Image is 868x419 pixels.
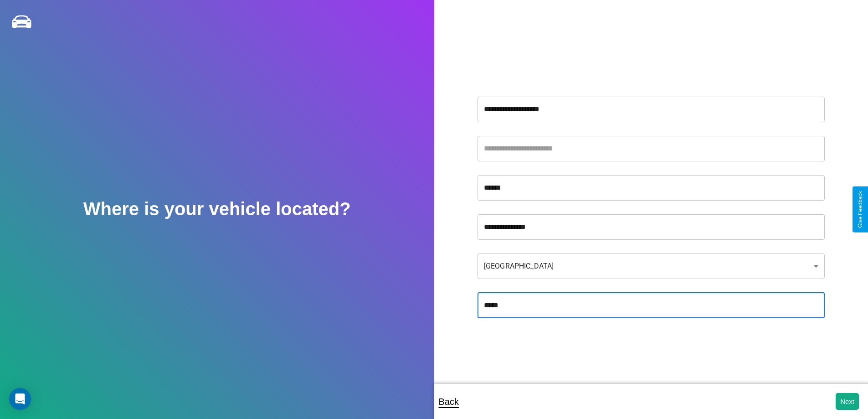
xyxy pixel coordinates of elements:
[439,393,459,410] p: Back
[9,388,31,410] div: Open Intercom Messenger
[478,253,825,279] div: [GEOGRAPHIC_DATA]
[857,191,863,228] div: Give Feedback
[83,199,351,219] h2: Where is your vehicle located?
[836,393,859,410] button: Next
